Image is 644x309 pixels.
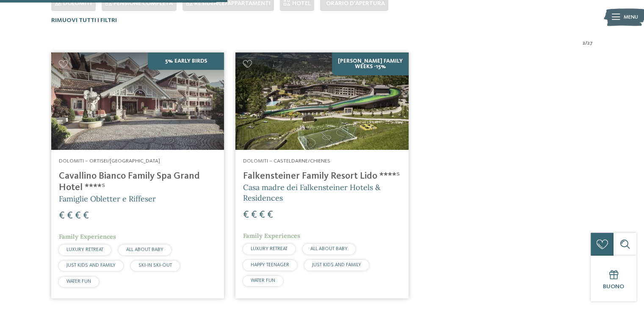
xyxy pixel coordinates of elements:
span: Residence/Appartamenti [194,0,270,6]
h4: Falkensteiner Family Resort Lido ****ˢ [243,171,401,182]
a: Buono [591,256,636,301]
span: € [59,211,65,221]
span: Dolomiti – Casteldarne/Chienes [243,158,330,164]
span: WATER FUN [66,279,91,284]
span: € [83,211,89,221]
span: Family Experiences [243,232,300,240]
a: Cercate un hotel per famiglie? Qui troverete solo i migliori! 5% Early Birds Dolomiti – Ortisei/[... [51,52,224,298]
span: € [259,210,265,220]
span: Dolomiti – Ortisei/[GEOGRAPHIC_DATA] [59,158,160,164]
span: 2 [583,39,585,47]
span: Buono [603,284,624,290]
span: Famiglie Obletter e Riffeser [59,194,156,204]
span: € [67,211,73,221]
span: LUXURY RETREAT [66,247,103,252]
span: / [585,39,587,47]
span: SKI-IN SKI-OUT [138,263,172,268]
span: € [251,210,257,220]
a: Cercate un hotel per famiglie? Qui troverete solo i migliori! [PERSON_NAME] Family Weeks -15% Dol... [235,52,408,298]
span: ALL ABOUT BABY [126,247,163,252]
span: Rimuovi tutti i filtri [51,17,117,23]
span: WATER FUN [251,278,275,283]
span: Hotel [292,0,310,6]
span: ALL ABOUT BABY [310,246,348,251]
span: € [243,210,249,220]
span: Pensione completa [113,0,173,6]
span: Family Experiences [59,233,116,240]
span: € [75,211,81,221]
span: LUXURY RETREAT [251,246,287,251]
span: Casa madre dei Falkensteiner Hotels & Residences [243,182,381,203]
img: Family Spa Grand Hotel Cavallino Bianco ****ˢ [51,52,224,150]
h4: Cavallino Bianco Family Spa Grand Hotel ****ˢ [59,171,216,193]
img: Cercate un hotel per famiglie? Qui troverete solo i migliori! [235,52,408,150]
span: Orario d'apertura [326,0,384,6]
span: 27 [587,39,593,47]
span: JUST KIDS AND FAMILY [66,263,116,268]
span: Dolomiti [63,0,92,6]
span: JUST KIDS AND FAMILY [312,262,361,268]
span: € [267,210,273,220]
span: HAPPY TEENAGER [251,262,289,268]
